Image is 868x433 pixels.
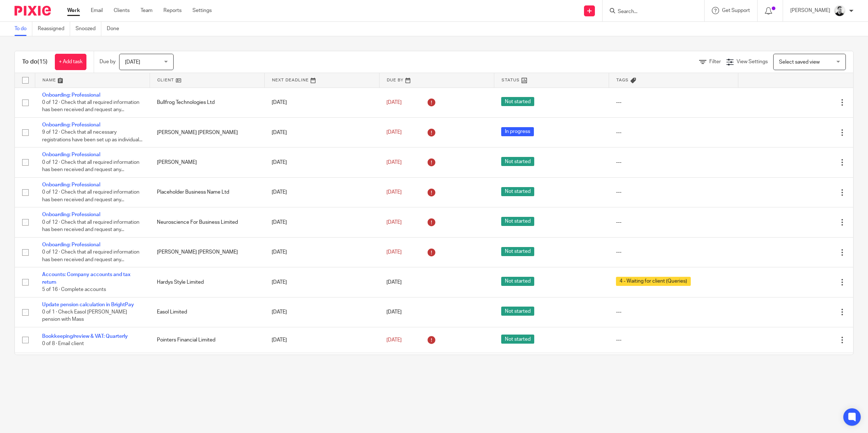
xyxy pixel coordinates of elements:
span: Not started [501,335,534,344]
a: Onboarding: Professional [42,212,100,217]
td: Pointers Financial Limited [150,353,264,383]
span: [DATE] [386,190,402,195]
td: [DATE] [264,327,379,353]
span: Not started [501,187,534,196]
a: Onboarding: Professional [42,152,100,157]
input: Search [617,9,682,15]
a: Accounts: Company accounts and tax return [42,272,130,284]
div: --- [616,99,731,106]
div: --- [616,336,731,344]
td: [DATE] [264,267,379,297]
a: Settings [192,7,212,14]
span: Not started [501,307,534,316]
span: Select saved view [779,60,820,65]
span: Not started [501,247,534,256]
span: [DATE] [386,280,402,285]
td: [DATE] [264,117,379,147]
td: Placeholder Business Name Ltd [150,177,264,207]
div: --- [616,159,731,166]
span: 0 of 12 · Check that all required information has been received and request any... [42,250,139,262]
span: [DATE] [386,309,402,315]
span: 5 of 16 · Complete accounts [42,287,106,292]
td: Bullfrog Technologies Ltd [150,88,264,117]
span: [DATE] [386,220,402,225]
p: [PERSON_NAME] [790,7,830,14]
td: [DATE] [264,207,379,237]
span: In progress [501,127,534,136]
span: 0 of 1 · Check Easol [PERSON_NAME] pension with Mass [42,309,127,322]
div: --- [616,189,731,196]
td: [PERSON_NAME] [PERSON_NAME] [150,237,264,267]
span: 0 of 12 · Check that all required information has been received and request any... [42,190,139,202]
span: Filter [709,59,721,64]
span: Get Support [722,8,750,13]
a: Snoozed [76,22,101,36]
a: Email [91,7,103,14]
td: [DATE] [264,297,379,327]
a: Work [67,7,80,14]
div: --- [616,308,731,316]
td: Neuroscience For Business Limited [150,207,264,237]
span: [DATE] [386,160,402,165]
span: [DATE] [386,130,402,135]
a: To do [15,22,32,36]
span: Not started [501,277,534,286]
img: Dave_2025.jpg [834,5,845,17]
span: 4 - Waiting for client (Queries) [616,277,691,286]
td: Pointers Financial Limited [150,327,264,353]
a: Clients [114,7,130,14]
div: --- [616,248,731,256]
span: [DATE] [386,250,402,255]
a: Onboarding: Professional [42,242,100,247]
a: Onboarding: Professional [42,122,100,128]
img: Pixie [15,6,51,16]
span: View Settings [737,59,768,64]
td: [DATE] [264,147,379,177]
span: 0 of 12 · Check that all required information has been received and request any... [42,220,139,232]
td: [DATE] [264,177,379,207]
td: [DATE] [264,237,379,267]
span: Not started [501,157,534,166]
td: Easol Limited [150,297,264,327]
span: Tags [616,78,629,82]
span: (15) [37,59,48,65]
div: --- [616,219,731,226]
div: --- [616,129,731,136]
span: 9 of 12 · Check that all necessary registrations have been set up as individual... [42,130,142,143]
a: Reassigned [38,22,70,36]
span: 0 of 8 · Email client [42,341,84,346]
a: Bookkeeping/review & VAT: Quarterly [42,334,128,339]
a: Onboarding: Professional [42,182,100,187]
span: [DATE] [386,337,402,343]
span: [DATE] [125,60,140,65]
h1: To do [22,58,48,66]
span: [DATE] [386,100,402,105]
p: Due by [100,58,115,65]
a: Reports [163,7,182,14]
td: [DATE] [264,88,379,117]
a: Done [107,22,125,36]
span: Not started [501,97,534,106]
a: + Add task [55,54,86,70]
td: [PERSON_NAME] [PERSON_NAME] [150,117,264,147]
span: 0 of 12 · Check that all required information has been received and request any... [42,160,139,173]
td: Hardys Style Limited [150,267,264,297]
a: Update pension calculation in BrightPay [42,302,134,307]
a: Team [141,7,153,14]
span: 0 of 12 · Check that all required information has been received and request any... [42,100,139,113]
td: [DATE] [264,353,379,383]
td: [PERSON_NAME] [150,147,264,177]
a: Onboarding: Professional [42,93,100,98]
span: Not started [501,217,534,226]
